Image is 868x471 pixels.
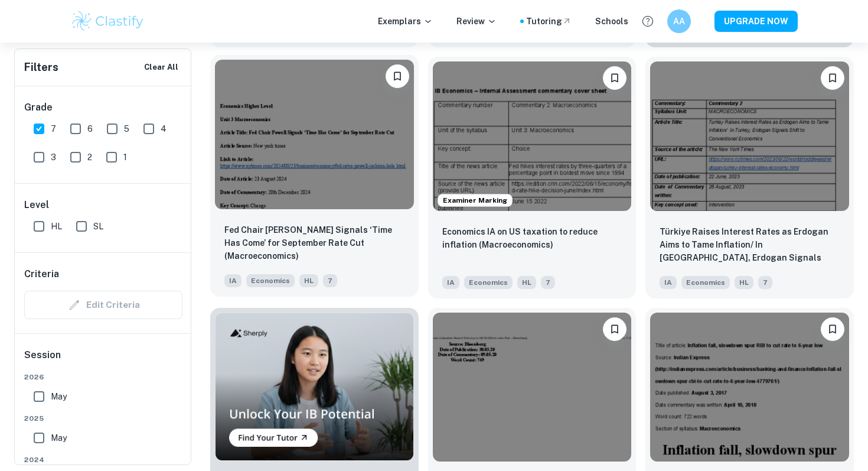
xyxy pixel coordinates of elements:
[821,66,844,90] button: Bookmark
[456,15,497,28] p: Review
[821,317,844,341] button: Bookmark
[660,225,840,265] p: Türkiye Raises Interest Rates as Erdogan Aims to Tame Inflation/ In Türkiye, Erdogan Signals Shif...
[215,60,414,209] img: Economics IA example thumbnail: Fed Chair Powell Signals ‘Time Has Come’
[603,66,626,90] button: Bookmark
[24,454,182,465] span: 2024
[24,348,182,372] h6: Session
[210,57,419,298] a: BookmarkFed Chair Powell Signals ‘Time Has Come’ for September Rate Cut (Macroeconomics)IAEconomi...
[638,11,658,31] button: Help and Feedback
[51,122,56,135] span: 7
[681,276,730,289] span: Economics
[93,220,103,233] span: SL
[224,274,242,287] span: IA
[24,291,182,319] div: Criteria filters are unavailable when searching by topic
[161,122,167,135] span: 4
[141,59,181,76] button: Clear All
[51,390,67,403] span: May
[24,413,182,424] span: 2025
[673,15,686,28] h6: AA
[645,57,854,298] a: BookmarkTürkiye Raises Interest Rates as Erdogan Aims to Tame Inflation/ In Türkiye, Erdogan Sign...
[246,274,295,287] span: Economics
[24,198,182,212] h6: Level
[660,276,677,289] span: IA
[526,15,572,28] a: Tutoring
[24,372,182,382] span: 2026
[224,223,404,262] p: Fed Chair Powell Signals ‘Time Has Come’ for September Rate Cut (Macroeconomics)
[650,61,849,210] img: Economics IA example thumbnail: Türkiye Raises Interest Rates as Erdogan
[758,276,772,289] span: 7
[24,59,58,76] h6: Filters
[438,195,512,206] span: Examiner Marking
[215,313,414,461] img: Thumbnail
[24,267,59,281] h6: Criteria
[123,151,127,164] span: 1
[51,151,56,164] span: 3
[433,313,632,462] img: Economics IA example thumbnail: Macroeconomics IA Fiscal Policy + Articl
[541,276,555,289] span: 7
[24,100,182,115] h6: Grade
[603,317,626,341] button: Bookmark
[51,431,67,444] span: May
[386,64,409,88] button: Bookmark
[87,122,93,135] span: 6
[70,9,145,33] img: Clastify logo
[87,151,92,164] span: 2
[433,61,632,210] img: Economics IA example thumbnail: Economics IA on US taxation to reduce in
[323,274,337,287] span: 7
[595,15,628,28] a: Schools
[299,274,318,287] span: HL
[735,276,753,289] span: HL
[124,122,129,135] span: 5
[714,11,798,32] button: UPGRADE NOW
[442,225,622,251] p: Economics IA on US taxation to reduce inflation (Macroeconomics)
[464,276,513,289] span: Economics
[667,9,691,33] button: AA
[428,57,637,298] a: Examiner MarkingBookmarkEconomics IA on US taxation to reduce inflation (Macroeconomics) IAEconom...
[650,313,849,462] img: Economics IA example thumbnail: Inflation fall, slowdown spur RBI to cut
[51,220,62,233] span: HL
[517,276,536,289] span: HL
[378,15,433,28] p: Exemplars
[442,276,459,289] span: IA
